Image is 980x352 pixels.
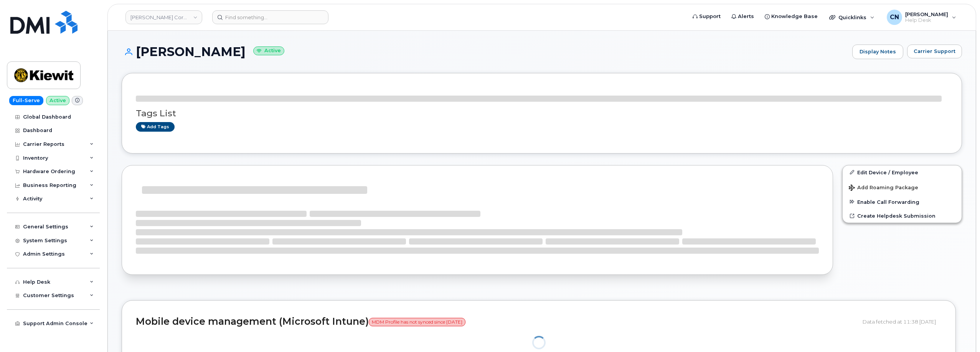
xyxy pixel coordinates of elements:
[136,109,948,118] h3: Tags List
[136,316,857,327] h2: Mobile device management (Microsoft Intune)
[914,48,955,55] span: Carrier Support
[843,209,962,223] a: Create Helpdesk Submission
[857,199,919,205] span: Enable Call Forwarding
[843,179,962,195] button: Add Roaming Package
[863,314,942,329] div: Data fetched at 11:38 [DATE]
[849,185,918,192] span: Add Roaming Package
[843,195,962,209] button: Enable Call Forwarding
[907,45,962,58] button: Carrier Support
[369,318,465,326] span: MDM Profile has not synced since [DATE]
[852,45,903,59] a: Display Notes
[136,122,175,132] a: Add tags
[122,45,848,58] h1: [PERSON_NAME]
[253,46,284,55] small: Active
[843,165,962,179] a: Edit Device / Employee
